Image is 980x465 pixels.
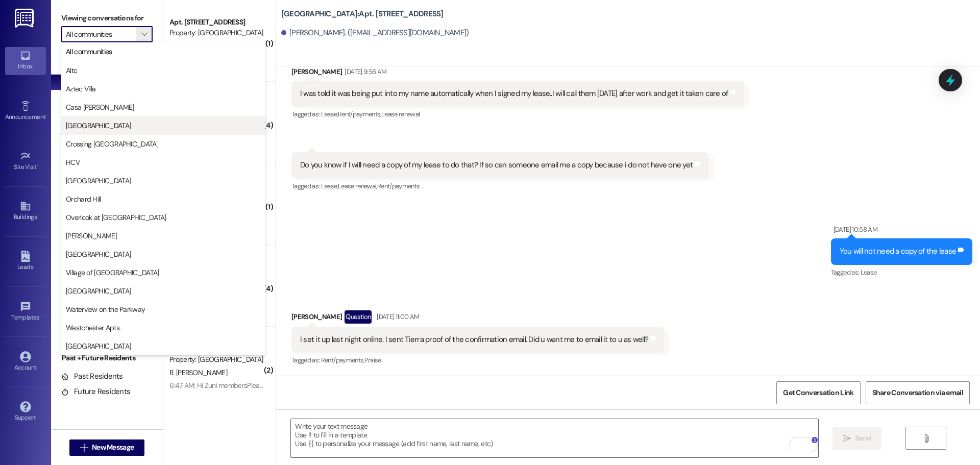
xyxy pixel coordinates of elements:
div: Past Residents [61,371,123,382]
a: Support [5,398,46,426]
span: Rent/payments , [321,356,364,364]
div: Tagged as: [291,179,709,193]
span: Village of [GEOGRAPHIC_DATA] [66,267,159,278]
span: Crossing [GEOGRAPHIC_DATA] [66,139,158,149]
b: [GEOGRAPHIC_DATA]: Apt. [STREET_ADDRESS] [281,9,444,19]
div: You will not need a copy of the lease [840,246,956,257]
span: All communities [66,46,112,57]
span: Aztec Villa [66,84,95,94]
div: Prospects [51,166,163,177]
div: Tagged as: [831,265,972,280]
textarea: To enrich screen reader interactions, please activate Accessibility in Grammarly extension settings [291,419,818,457]
div: I set it up last night online. I sent Tierra proof of the confirmation email. Did u want me to em... [300,334,648,345]
span: [PERSON_NAME] [169,41,224,51]
span: Rent/payments , [338,110,381,118]
span: Lease [861,268,877,277]
span: Alto [66,65,77,76]
div: Property: [GEOGRAPHIC_DATA] [169,354,264,365]
a: Buildings [5,198,46,225]
span: Share Conversation via email [872,387,963,398]
span: Get Conversation Link [783,387,853,398]
span: Rent/payments [377,182,420,190]
div: Property: [GEOGRAPHIC_DATA] [169,28,264,38]
span: Send [855,433,871,444]
div: Tagged as: [291,353,665,368]
div: [PERSON_NAME]. ([EMAIL_ADDRESS][DOMAIN_NAME]) [281,28,469,38]
div: [DATE] 9:56 AM [342,66,386,77]
span: [GEOGRAPHIC_DATA] [66,120,131,131]
a: Inbox [5,47,46,75]
div: [PERSON_NAME] [291,310,665,327]
div: Past + Future Residents [51,353,163,363]
span: [GEOGRAPHIC_DATA] [66,249,131,259]
span: Orchard Hill [66,194,101,204]
button: Send [832,427,882,450]
label: Viewing conversations for [61,10,153,26]
span: New Message [92,442,134,453]
i:  [922,434,930,443]
span: Casa [PERSON_NAME] [66,102,134,112]
span: [PERSON_NAME] [223,41,274,51]
span: [PERSON_NAME] [66,231,117,241]
span: [GEOGRAPHIC_DATA] [66,341,131,351]
div: Residents [51,259,163,270]
div: Prospects + Residents [51,58,163,68]
a: Templates • [5,298,46,326]
i:  [843,434,851,443]
i:  [80,444,88,452]
span: • [45,112,47,119]
div: [PERSON_NAME] [291,66,745,81]
div: Do you know if I will need a copy of my lease to do that? If so can someone email me a copy becau... [300,160,693,170]
span: • [37,162,38,169]
span: Overlook at [GEOGRAPHIC_DATA] [66,212,166,223]
a: Leads [5,248,46,275]
div: Question [345,310,372,323]
div: [DATE] 11:00 AM [374,311,419,322]
a: Account [5,348,46,376]
div: [DATE] 10:58 AM [831,224,877,235]
button: New Message [69,439,145,456]
div: Tagged as: [291,107,745,121]
div: Apt. [STREET_ADDRESS] [169,17,264,28]
span: • [39,312,41,320]
span: Westchester Apts. [66,323,120,333]
span: Waterview on the Parkway [66,304,145,314]
i:  [141,30,147,38]
span: [GEOGRAPHIC_DATA] [66,286,131,296]
button: Share Conversation via email [866,381,970,404]
span: Lease , [321,182,338,190]
img: ResiDesk Logo [15,9,36,28]
span: HCV [66,157,80,167]
a: Site Visit • [5,148,46,175]
div: Future Residents [61,386,130,397]
span: Lease renewal [381,110,420,118]
span: Praise [364,356,381,364]
span: R. [PERSON_NAME] [169,368,227,377]
span: Lease , [321,110,338,118]
span: [GEOGRAPHIC_DATA] [66,176,131,186]
div: I was told it was being put into my name automatically when I signed my lease..I will call them [... [300,88,728,99]
input: All communities [66,26,136,42]
button: Get Conversation Link [776,381,860,404]
span: Lease renewal , [338,182,377,190]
